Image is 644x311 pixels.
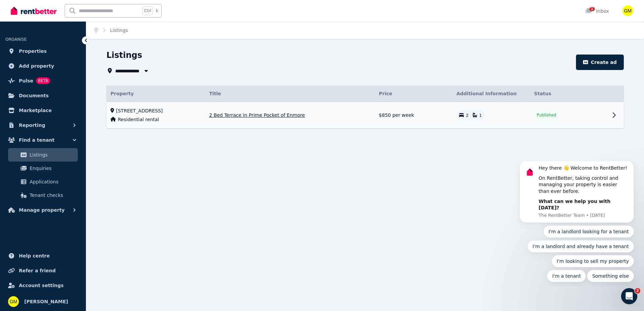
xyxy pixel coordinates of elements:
span: Residential rental [118,116,159,123]
img: RentBetter [11,6,57,16]
th: Additional Information [452,85,530,102]
a: Tenant checks [8,188,78,202]
span: Reporting [19,121,45,129]
button: Quick reply: Something else [78,109,125,121]
span: [STREET_ADDRESS] [116,107,163,114]
a: Marketplace [5,104,80,117]
span: Add property [19,62,54,70]
button: Quick reply: I'm a landlord and already have a tenant [18,79,125,91]
a: Add property [5,59,80,73]
iframe: Intercom notifications message [509,161,644,286]
span: Refer a friend [19,267,56,275]
span: Title [209,90,221,97]
td: $850 per week [375,102,452,129]
a: Listings [8,148,78,162]
img: Profile image for The RentBetter Team [15,5,26,16]
span: 2 Bed Terrace in Prime Pocket of Enmore [209,112,305,118]
span: 1 [479,113,482,118]
div: On RentBetter, taking control and managing your property is easier than ever before. [29,14,120,34]
a: Properties [5,44,80,58]
span: BETA [36,77,50,84]
button: Manage property [5,203,80,217]
span: Listings [30,151,75,159]
img: Grant McKenzie [622,5,633,16]
span: 2 [466,113,469,118]
th: Status [530,85,608,102]
span: Ctrl [142,6,153,15]
span: Applications [30,178,75,186]
nav: Breadcrumb [86,22,136,39]
button: Quick reply: I'm a tenant [38,109,76,121]
button: Quick reply: I'm a landlord looking for a tenant [34,64,125,76]
a: Refer a friend [5,264,80,277]
a: Documents [5,89,80,102]
span: Tenant checks [30,191,75,199]
div: Inbox [585,8,609,14]
b: What can we help you with [DATE]? [29,37,101,49]
th: Property [106,85,205,102]
div: Quick reply options [10,64,125,121]
span: Find a tenant [19,136,55,144]
th: Price [375,85,452,102]
a: Account settings [5,279,80,292]
a: Help centre [5,249,80,263]
span: Enquiries [30,164,75,172]
h1: Listings [106,50,142,61]
span: Documents [19,92,49,100]
span: [PERSON_NAME] [24,298,68,306]
span: 2 [635,288,640,293]
span: Manage property [19,206,65,214]
img: Grant McKenzie [8,296,19,307]
span: k [156,8,158,13]
p: Message from The RentBetter Team, sent 6w ago [29,51,120,57]
span: Published [537,112,556,118]
tr: [STREET_ADDRESS]Residential rental2 Bed Terrace in Prime Pocket of Enmore$850 per week21Published [106,102,624,129]
button: Create ad [576,55,624,70]
button: Quick reply: I'm looking to sell my property [42,94,125,106]
div: Hey there 👋 Welcome to RentBetter! [29,4,120,10]
button: Find a tenant [5,133,80,147]
a: Listings [110,28,128,33]
div: Message content [29,4,120,50]
span: Marketplace [19,106,52,114]
span: ORGANISE [5,37,27,42]
a: Applications [8,175,78,188]
a: PulseBETA [5,74,80,88]
a: Enquiries [8,162,78,175]
span: Account settings [19,281,64,289]
span: Properties [19,47,47,55]
span: Pulse [19,77,33,85]
span: Help centre [19,252,50,260]
button: Reporting [5,118,80,132]
iframe: Intercom live chat [621,288,637,304]
span: 1 [589,7,595,11]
